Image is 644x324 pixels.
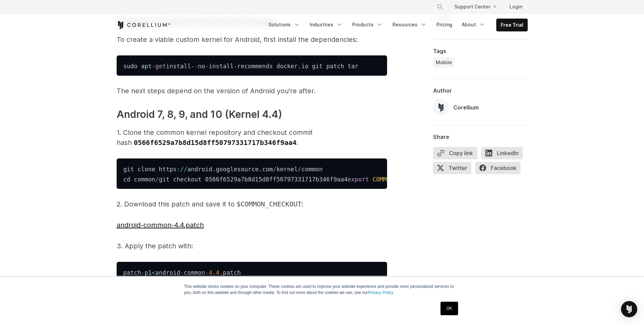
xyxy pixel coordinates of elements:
span: / [180,166,184,172]
span: - [180,269,184,276]
a: Solutions [264,19,304,31]
div: Navigation Menu [429,1,528,13]
div: Share [433,133,528,140]
img: Corellium [433,99,449,116]
div: Open Intercom Messenger [621,301,637,317]
span: - [205,63,209,69]
code: git clone https android googlesource com kernel common cd common git checkout 0566f6529a7b8d15d8f... [123,166,473,182]
span: COMMON_CHECKOUT [373,176,426,182]
p: The next steps depend on the version of Android you're after. [117,86,387,96]
a: Login [504,1,528,13]
a: Corellium Home [117,21,170,29]
button: Search [434,1,446,13]
div: Corellium [453,103,479,111]
h3: Android 7, 8, 9, and 10 (Kernel 4.4) [117,107,387,122]
a: Resources [388,19,431,31]
a: Mobile [433,57,455,68]
span: / [273,166,277,172]
span: export [348,176,369,182]
span: : [177,166,181,172]
code: patch p1 android common patch [123,269,241,276]
span: - [234,63,237,69]
span: . [219,269,223,276]
button: Copy link [433,147,477,159]
span: -- [191,63,198,69]
a: Products [348,19,387,31]
span: / [184,166,188,172]
span: < [152,269,156,276]
span: 4.4 [209,269,219,276]
span: / [155,176,159,182]
span: - [205,269,209,276]
span: LinkedIn [481,147,523,159]
p: 2. Download this patch and save it to : [117,199,387,209]
a: About [458,19,490,31]
p: 3. Apply the patch with: [117,241,387,251]
a: Support Center [449,1,501,13]
span: . [298,63,302,69]
span: - [141,269,145,276]
span: Facebook [475,162,521,174]
a: Privacy Policy. [368,290,394,295]
span: get [155,63,166,69]
a: OK [440,302,458,315]
a: Facebook [475,162,525,177]
span: Mobile [436,59,452,66]
code: sudo apt install no install recommends docker io git patch tar [123,63,358,69]
span: . [212,166,216,172]
span: / [298,166,302,172]
a: LinkedIn [481,147,527,162]
p: 1. Clone the common kernel repository and checkout commit hash . [117,127,387,148]
a: Pricing [432,19,456,31]
code: 0566f6529a7b8d15d8ff50797331717b346f9aa4 [134,139,297,147]
p: To create a viable custom kernel for Android, first install the dependencies: [117,34,387,45]
div: Tags [433,48,528,54]
div: Navigation Menu [264,19,528,31]
span: Twitter [433,162,471,174]
span: - [152,63,156,69]
a: Free Trial [497,19,527,31]
a: Industries [306,19,347,31]
span: . [259,166,262,172]
p: This website stores cookies on your computer. These cookies are used to improve your website expe... [184,283,460,296]
a: Twitter [433,162,475,177]
div: Author [433,87,528,94]
code: $COMMON_CHECKOUT [237,200,302,208]
a: android-common-4.4.patch [117,221,204,229]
